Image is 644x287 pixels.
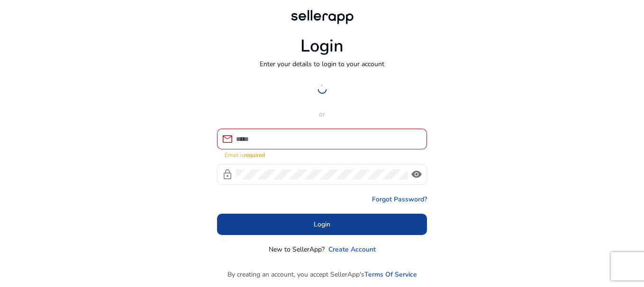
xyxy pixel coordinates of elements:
[217,214,427,235] button: Login
[222,133,233,145] span: mail
[217,109,427,119] p: or
[411,169,422,180] span: visibility
[364,270,417,279] a: Terms Of Service
[372,194,427,204] a: Forgot Password?
[269,244,325,254] p: New to SellerApp?
[314,219,330,229] span: Login
[222,169,233,180] span: lock
[260,59,384,69] p: Enter your details to login to your account
[328,244,376,254] a: Create Account
[244,151,265,159] strong: required
[225,149,419,159] mat-error: Email is
[300,36,344,56] h1: Login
